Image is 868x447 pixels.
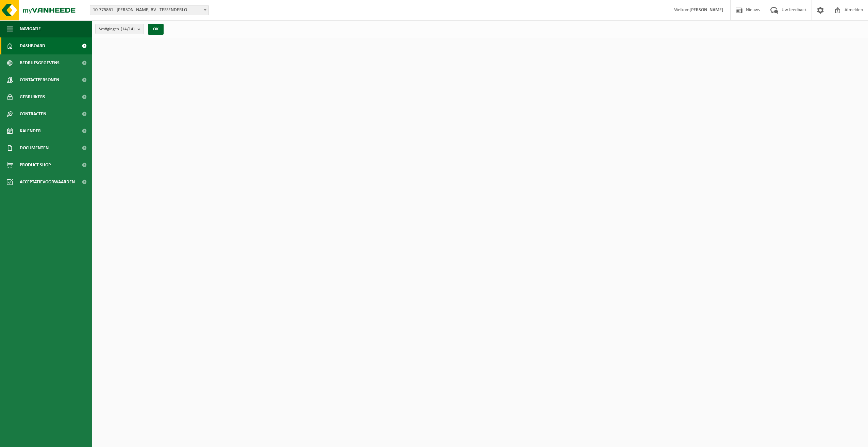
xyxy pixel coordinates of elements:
button: OK [148,24,164,35]
span: Navigatie [20,20,41,37]
count: (14/14) [121,27,135,31]
button: Vestigingen(14/14) [95,24,144,34]
span: 10-775861 - YVES MAES BV - TESSENDERLO [90,5,208,15]
strong: [PERSON_NAME] [689,7,723,13]
span: Documenten [20,139,49,156]
span: Contactpersonen [20,71,59,88]
span: Product Shop [20,156,51,173]
span: Acceptatievoorwaarden [20,173,75,191]
span: Vestigingen [99,24,135,34]
span: 10-775861 - YVES MAES BV - TESSENDERLO [90,5,209,15]
span: Kalender [20,122,41,139]
span: Contracten [20,105,46,122]
span: Gebruikers [20,88,45,105]
span: Dashboard [20,37,45,54]
span: Bedrijfsgegevens [20,54,60,71]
